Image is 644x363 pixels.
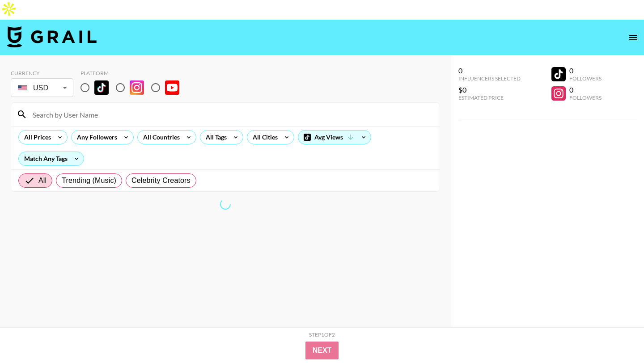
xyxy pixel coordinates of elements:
[569,75,602,82] div: Followers
[7,26,97,47] img: Grail Talent
[569,66,602,75] div: 0
[80,70,186,76] div: Platform
[309,331,335,338] div: Step 1 of 2
[458,85,521,94] div: $0
[62,175,116,186] span: Trending (Music)
[305,342,339,359] button: Next
[599,318,633,352] iframe: Drift Widget Chat Controller
[38,175,47,186] span: All
[165,80,179,95] img: YouTube
[200,131,229,144] div: All Tags
[130,80,144,95] img: Instagram
[13,80,72,96] div: USD
[138,131,182,144] div: All Countries
[569,85,602,94] div: 0
[458,75,521,82] div: Influencers Selected
[19,152,84,165] div: Match Any Tags
[458,94,521,101] div: Estimated Price
[94,80,109,95] img: TikTok
[72,131,119,144] div: Any Followers
[298,131,371,144] div: Avg Views
[624,29,642,46] button: open drawer
[27,107,434,122] input: Search by User Name
[11,70,73,76] div: Currency
[131,175,191,186] span: Celebrity Creators
[569,94,602,101] div: Followers
[247,131,280,144] div: All Cities
[19,131,53,144] div: All Prices
[219,198,232,211] span: Refreshing bookers, clients, countries, tags, cities, talent, talent...
[458,66,521,75] div: 0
